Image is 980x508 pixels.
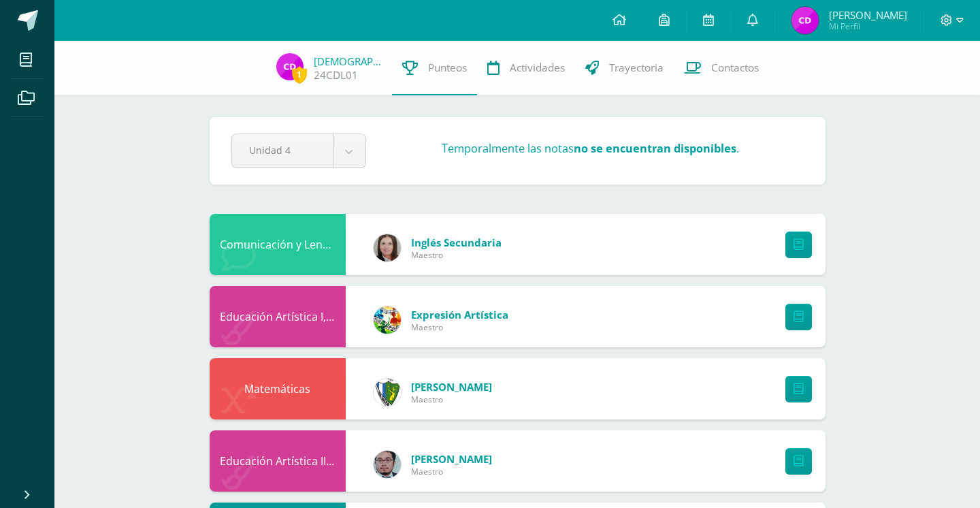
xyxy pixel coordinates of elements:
[711,61,759,75] span: Contactos
[374,379,401,406] img: d7d6d148f6dec277cbaab50fee73caa7.png
[276,53,304,80] img: 9fc6919c4ddf501a64a63e09c246e7e8.png
[477,41,575,95] a: Actividades
[510,61,565,75] span: Actividades
[210,214,346,275] div: Comunicación y Lenguaje, Idioma Extranjero Inglés
[574,141,736,156] strong: no se encuentran disponibles
[791,7,819,34] img: 9fc6919c4ddf501a64a63e09c246e7e8.png
[428,61,467,75] span: Punteos
[210,430,346,492] div: Educación Artística II, Artes Plásticas
[249,134,316,166] span: Unidad 4
[232,134,365,168] a: Unidad 4
[411,249,502,261] span: Maestro
[210,286,346,347] div: Educación Artística I, Música y Danza
[442,141,739,156] h3: Temporalmente las notas .
[314,68,358,82] a: 24CDL01
[392,41,477,95] a: Punteos
[411,466,492,477] span: Maestro
[829,8,907,22] span: [PERSON_NAME]
[411,380,492,394] span: [PERSON_NAME]
[411,321,508,333] span: Maestro
[411,236,502,249] span: Inglés Secundaria
[374,234,401,261] img: 8af0450cf43d44e38c4a1497329761f3.png
[411,308,508,321] span: Expresión Artística
[609,61,664,75] span: Trayectoria
[674,41,769,95] a: Contactos
[411,394,492,405] span: Maestro
[314,54,382,68] a: [DEMOGRAPHIC_DATA][PERSON_NAME]
[374,306,401,334] img: 159e24a6ecedfdf8f489544946a573f0.png
[374,451,401,478] img: 5fac68162d5e1b6fbd390a6ac50e103d.png
[210,358,346,419] div: Matemáticas
[575,41,674,95] a: Trayectoria
[292,66,307,83] span: 1
[411,452,492,466] span: [PERSON_NAME]
[829,20,907,32] span: Mi Perfil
